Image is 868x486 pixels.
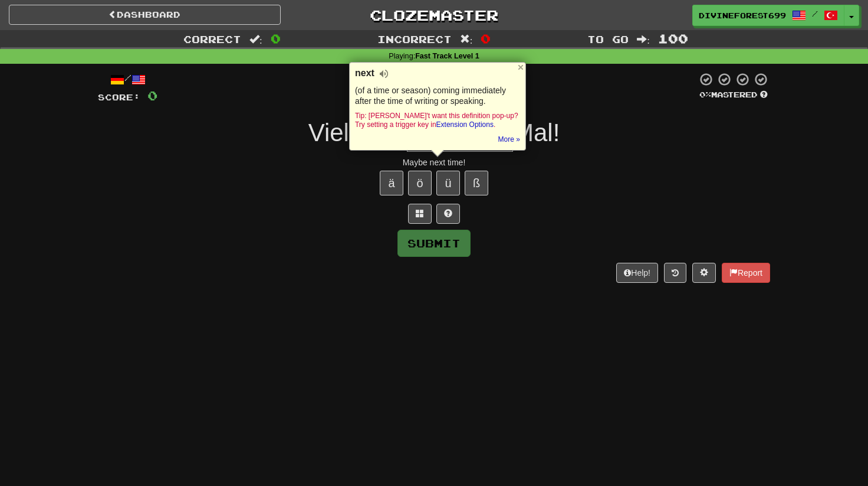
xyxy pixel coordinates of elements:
[98,156,770,168] div: Maybe next time!
[587,33,629,45] span: To go
[436,204,460,224] button: Single letter hint - you only get 1 per sentence and score half the points! alt+h
[637,34,650,44] span: :
[183,33,241,45] span: Correct
[249,34,262,44] span: :
[377,33,452,45] span: Incorrect
[147,88,157,103] span: 0
[513,119,560,146] span: Mal!
[436,171,460,195] button: ü
[699,10,786,21] span: DivineForest6990
[699,90,711,99] span: 0 %
[408,204,432,224] button: Switch sentence to multiple choice alt+p
[812,9,818,18] span: /
[658,31,688,45] span: 100
[271,31,281,45] span: 0
[481,31,491,45] span: 0
[298,5,570,25] a: Clozemaster
[722,263,770,283] button: Report
[9,5,281,25] a: Dashboard
[408,171,432,195] button: ö
[616,263,658,283] button: Help!
[692,5,844,26] a: DivineForest6990 /
[397,230,471,257] button: Submit
[460,34,473,44] span: :
[98,92,140,102] span: Score:
[308,119,407,146] span: Vielleicht
[697,90,770,100] div: Mastered
[465,171,488,195] button: ß
[380,171,403,195] button: ä
[415,52,479,60] strong: Fast Track Level 1
[664,263,686,283] button: Round history (alt+y)
[98,72,157,87] div: /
